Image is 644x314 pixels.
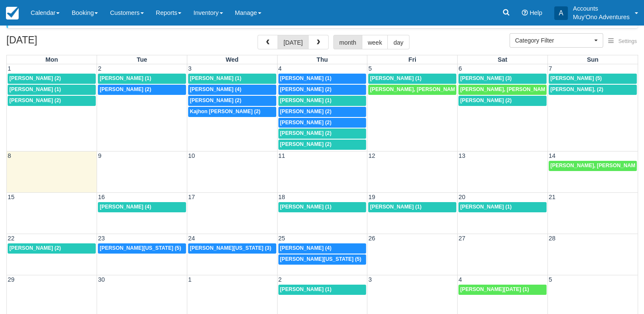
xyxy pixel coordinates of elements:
a: [PERSON_NAME] (1) [458,202,547,212]
span: Fri [408,56,416,63]
span: 22 [7,235,15,242]
span: Thu [317,56,328,63]
h2: [DATE] [6,35,114,51]
a: [PERSON_NAME] (2) [8,96,96,106]
a: [PERSON_NAME] (2) [278,107,366,117]
button: Category Filter [509,33,603,48]
p: Accounts [573,4,630,13]
a: [PERSON_NAME] (1) [278,285,366,295]
span: 19 [367,194,376,200]
span: [PERSON_NAME] (1) [280,75,332,81]
span: 30 [97,276,106,283]
a: [PERSON_NAME] (1) [368,202,456,212]
a: [PERSON_NAME], [PERSON_NAME] (2) [458,85,547,95]
a: [PERSON_NAME] (2) [188,96,276,106]
a: Kajhon [PERSON_NAME] (2) [188,107,276,117]
span: [PERSON_NAME] (2) [280,108,332,114]
button: month [333,35,362,49]
a: [PERSON_NAME] (2) [8,243,96,254]
span: Sun [587,56,598,63]
span: 3 [187,65,192,72]
a: [PERSON_NAME] (2) [458,96,547,106]
a: [PERSON_NAME] (1) [278,74,366,84]
span: 7 [548,65,553,72]
span: 2 [278,276,283,283]
span: 16 [97,194,106,200]
a: [PERSON_NAME] (2) [278,128,366,139]
a: [PERSON_NAME] (1) [98,74,186,84]
span: [PERSON_NAME] (4) [190,86,241,92]
span: [PERSON_NAME] (2) [190,97,241,103]
span: [PERSON_NAME] (2) [280,86,332,92]
p: Muy'Ono Adventures [573,13,630,21]
span: [PERSON_NAME], [PERSON_NAME] (2) [460,86,558,92]
span: [PERSON_NAME] (4) [100,204,151,210]
span: 14 [548,152,556,159]
a: [PERSON_NAME] (4) [278,243,366,254]
span: 4 [278,65,283,72]
span: 6 [458,65,463,72]
span: [PERSON_NAME][US_STATE] (5) [280,256,361,262]
span: Settings [618,38,637,44]
span: [PERSON_NAME] (1) [100,75,151,81]
span: [PERSON_NAME] (4) [280,245,332,251]
span: 8 [7,152,12,159]
span: Category Filter [515,36,592,45]
span: 2 [97,65,102,72]
span: 3 [367,276,372,283]
span: 9 [97,152,102,159]
span: [PERSON_NAME] (2) [280,120,332,126]
span: Help [530,9,542,16]
a: [PERSON_NAME][US_STATE] (5) [278,254,366,265]
a: [PERSON_NAME] (1) [278,96,366,106]
span: 5 [548,276,553,283]
span: 10 [187,152,196,159]
i: Help [522,10,528,16]
span: 17 [187,194,196,200]
span: [PERSON_NAME] (3) [460,75,512,81]
span: [PERSON_NAME], (2) [550,86,603,92]
span: 13 [458,152,466,159]
span: Mon [46,56,58,63]
span: Tue [137,56,147,63]
span: 28 [548,235,556,242]
span: [PERSON_NAME] (2) [280,141,332,147]
span: 26 [367,235,376,242]
a: [PERSON_NAME][US_STATE] (3) [188,243,276,254]
span: Kajhon [PERSON_NAME] (2) [190,108,260,114]
span: [PERSON_NAME] (1) [280,97,332,103]
a: [PERSON_NAME] (4) [188,85,276,95]
span: [PERSON_NAME] (2) [9,75,61,81]
a: [PERSON_NAME] (2) [278,85,366,95]
a: [PERSON_NAME] (1) [278,202,366,212]
span: [PERSON_NAME] (1) [370,204,421,210]
span: [PERSON_NAME] (1) [190,75,241,81]
span: 23 [97,235,106,242]
span: 5 [367,65,372,72]
a: [PERSON_NAME] (4) [98,202,186,212]
span: [PERSON_NAME] (2) [100,86,151,92]
a: [PERSON_NAME] (2) [8,74,96,84]
a: [PERSON_NAME] (1) [188,74,276,84]
span: [PERSON_NAME] (1) [370,75,421,81]
span: 12 [367,152,376,159]
a: [PERSON_NAME][DATE] (1) [458,285,547,295]
a: [PERSON_NAME], [PERSON_NAME] (2) [549,161,637,171]
a: [PERSON_NAME][US_STATE] (5) [98,243,186,254]
a: [PERSON_NAME] (5) [549,74,637,84]
span: [PERSON_NAME], [PERSON_NAME] (2) [370,86,468,92]
span: 15 [7,194,15,200]
span: 1 [187,276,192,283]
button: Settings [603,35,642,48]
img: checkfront-main-nav-mini-logo.png [6,7,19,20]
span: 1 [7,65,12,72]
a: [PERSON_NAME] (3) [458,74,547,84]
a: [PERSON_NAME], (2) [549,85,637,95]
span: 29 [7,276,15,283]
a: [PERSON_NAME], [PERSON_NAME] (2) [368,85,456,95]
a: [PERSON_NAME] (1) [8,85,96,95]
span: Wed [226,56,238,63]
span: [PERSON_NAME] (2) [460,97,512,103]
span: 20 [458,194,466,200]
span: 27 [458,235,466,242]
